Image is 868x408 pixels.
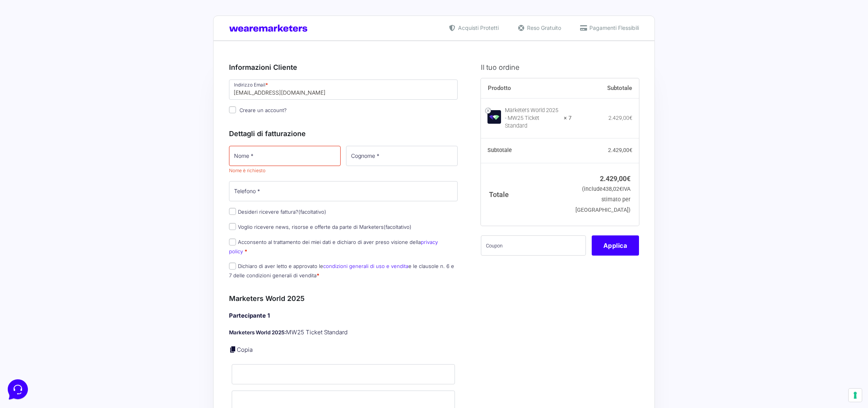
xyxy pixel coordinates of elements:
[67,260,88,267] p: Messaggi
[37,43,53,59] img: dark
[237,346,253,353] a: Copia
[229,346,237,353] a: Copia i dettagli dell'acquirente
[25,43,40,59] img: dark
[481,62,639,73] h3: Il tuo ordine
[629,147,632,153] span: €
[6,378,29,401] iframe: Customerly Messenger Launcher
[83,96,143,102] a: Apri Centro Assistenza
[50,70,114,76] span: Inizia una conversazione
[456,24,499,32] span: Acquisti Protetti
[629,115,632,121] span: €
[481,138,572,163] th: Subtotale
[298,209,326,215] span: (facoltativo)
[384,224,412,230] span: (facoltativo)
[12,96,60,102] span: Trova una risposta
[12,65,143,81] button: Inizia una conversazione
[346,146,458,166] input: Cognome *
[229,263,236,270] input: Dichiaro di aver letto e approvato lecondizioni generali di uso e venditae le clausole n. 6 e 7 d...
[525,24,561,32] span: Reso Gratuito
[592,235,639,256] button: Applica
[608,147,632,153] bdi: 2.429,00
[229,208,236,215] input: Desideri ricevere fattura?(facoltativo)
[239,107,287,113] span: Creare un account?
[627,175,630,183] span: €
[23,260,36,267] p: Home
[229,239,438,254] label: Acconsento al trattamento dei miei dati e dichiaro di aver preso visione della
[575,186,630,213] small: (include IVA stimato per [GEOGRAPHIC_DATA])
[587,24,639,32] span: Pagamenti Flessibili
[229,328,458,337] p: MW25 Ticket Standard
[229,239,236,245] input: Acconsento al trattamento dei miei dati e dichiaro di aver preso visione dellaprivacy policy
[564,114,572,122] strong: × 7
[12,31,66,37] span: Le tue conversazioni
[229,62,458,73] h3: Informazioni Cliente
[6,6,130,19] h2: Ciao da Marketers 👋
[481,78,572,99] th: Prodotto
[229,80,458,100] input: Indirizzo Email *
[505,107,559,130] div: Marketers World 2025 - MW25 Ticket Standard
[849,389,862,402] button: Le tue preferenze relative al consenso per le tecnologie di tracciamento
[603,186,622,192] span: 438,02
[229,329,286,335] strong: Marketers World 2025:
[481,163,572,225] th: Totale
[229,128,458,139] h3: Dettagli di fatturazione
[608,115,632,121] bdi: 2.429,00
[572,78,639,99] th: Subtotale
[101,249,149,267] button: Aiuto
[323,263,408,269] a: condizioni generali di uso e vendita
[229,224,412,230] label: Voglio ricevere news, risorse e offerte da parte di Marketers
[229,311,458,320] h4: Partecipante 1
[229,263,454,278] label: Dichiaro di aver letto e approvato le e le clausole n. 6 e 7 delle condizioni generali di vendita
[229,106,236,113] input: Creare un account?
[229,168,265,173] span: Nome è richiesto
[229,293,458,304] h3: Marketers World 2025
[17,113,127,121] input: Cerca un articolo...
[600,175,630,183] bdi: 2.429,00
[6,249,54,267] button: Home
[229,239,438,254] a: privacy policy
[229,223,236,230] input: Voglio ricevere news, risorse e offerte da parte di Marketers(facoltativo)
[487,110,501,124] img: Marketers World 2025 - MW25 Ticket Standard
[229,209,326,215] label: Desideri ricevere fattura?
[619,186,622,192] span: €
[229,181,458,201] input: Telefono *
[481,235,586,256] input: Coupon
[229,146,341,166] input: Nome *
[12,43,28,59] img: dark
[54,249,102,267] button: Messaggi
[119,260,131,267] p: Aiuto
